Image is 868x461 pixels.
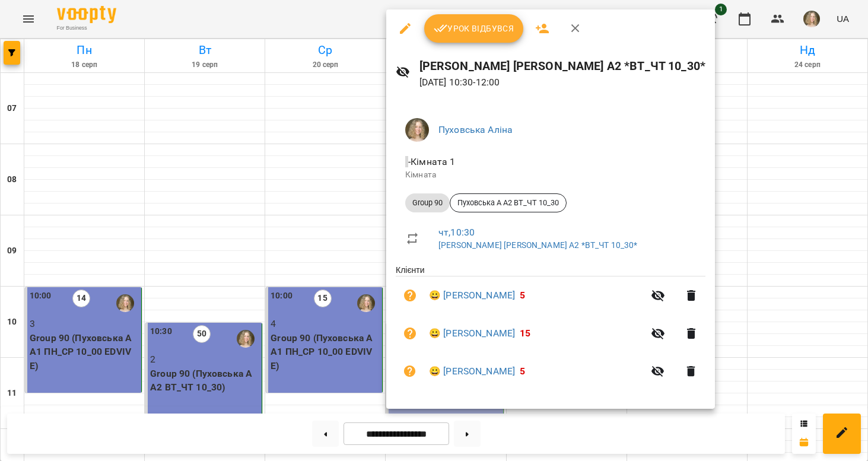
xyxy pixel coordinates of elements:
span: 5 [520,290,525,301]
a: 😀 [PERSON_NAME] [429,326,515,341]
h6: [PERSON_NAME] [PERSON_NAME] А2 *ВТ_ЧТ 10_30* [419,57,705,75]
button: Урок відбувся [424,14,524,43]
a: Пуховська Аліна [438,124,513,135]
span: 15 [520,328,530,339]
span: 5 [520,365,525,377]
img: 08679fde8b52750a6ba743e232070232.png [405,118,429,142]
p: Кімната [405,169,696,181]
div: Пуховська А А2 ВТ_ЧТ 10_30 [450,193,567,212]
button: Візит ще не сплачено. Додати оплату? [396,319,424,348]
p: [DATE] 10:30 - 12:00 [419,75,705,90]
a: чт , 10:30 [438,227,475,238]
span: Урок відбувся [434,21,514,36]
button: Візит ще не сплачено. Додати оплату? [396,357,424,386]
span: Пуховська А А2 ВТ_ЧТ 10_30 [450,198,566,208]
span: - Кімната 1 [405,156,458,167]
a: 😀 [PERSON_NAME] [429,288,515,303]
span: Group 90 [405,198,450,208]
ul: Клієнти [396,264,705,395]
a: 😀 [PERSON_NAME] [429,364,515,379]
button: Візит ще не сплачено. Додати оплату? [396,281,424,310]
a: [PERSON_NAME] [PERSON_NAME] А2 *ВТ_ЧТ 10_30* [438,240,637,250]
